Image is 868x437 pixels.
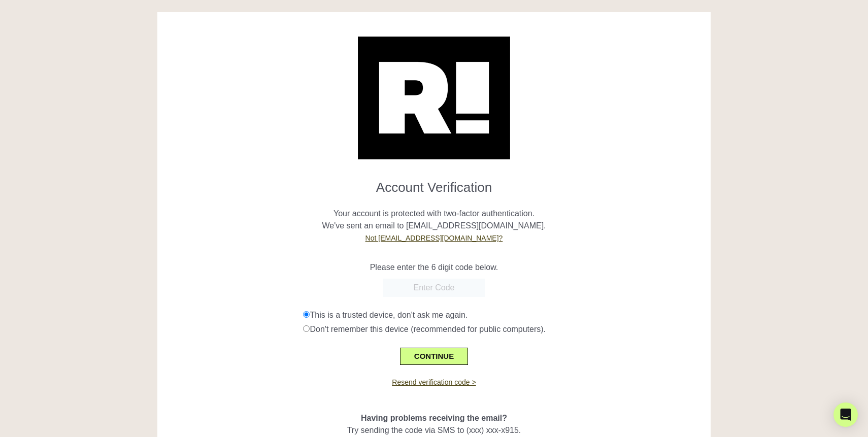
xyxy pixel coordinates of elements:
[400,348,468,365] button: CONTINUE
[165,261,703,274] p: Please enter the 6 digit code below.
[165,195,703,244] p: Your account is protected with two-factor authentication. We've sent an email to [EMAIL_ADDRESS][...
[365,234,503,242] a: Not [EMAIL_ADDRESS][DOMAIN_NAME]?
[358,37,510,159] img: Retention.com
[392,378,476,386] a: Resend verification code >
[383,279,485,297] input: Enter Code
[833,402,858,427] div: Open Intercom Messenger
[303,323,703,335] div: Don't remember this device (recommended for public computers).
[165,172,703,195] h1: Account Verification
[361,414,507,422] span: Having problems receiving the email?
[303,309,703,321] div: This is a trusted device, don't ask me again.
